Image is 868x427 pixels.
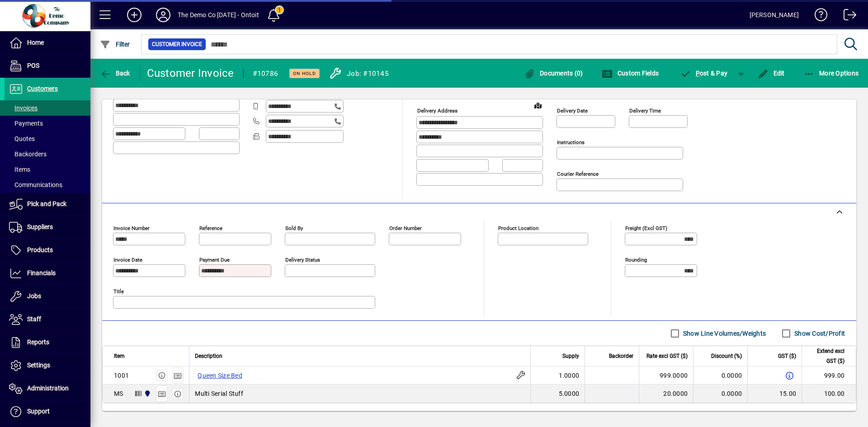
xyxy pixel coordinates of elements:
div: The Demo Co [DATE] - Ontoit [178,8,259,22]
mat-label: Freight (excl GST) [625,225,667,231]
button: Profile [149,7,178,23]
a: View on map [531,98,545,113]
span: Auckland [142,389,152,399]
label: Show Cost/Profit [793,329,845,338]
span: Multi Serial Stuff [195,389,243,398]
div: 1001 [114,371,129,380]
span: Suppliers [27,223,53,230]
a: Job: #10145 [322,65,391,82]
button: Documents (0) [522,65,585,81]
span: P [696,70,700,77]
span: 1.0000 [559,371,580,380]
button: Custom Fields [599,65,661,81]
mat-label: Instructions [557,139,585,145]
span: Backorder [609,351,633,361]
td: 100.00 [802,385,856,403]
a: Products [5,239,90,262]
button: Back [98,65,132,81]
button: Edit [755,65,787,81]
span: Extend excl GST ($) [807,346,844,366]
span: Products [27,246,53,253]
td: 999.00 [802,366,856,385]
span: Description [195,351,222,361]
a: Backorders [5,146,90,162]
a: Suppliers [5,216,90,239]
mat-label: Title [113,288,124,295]
span: Staff [27,315,41,323]
span: Filter [100,41,130,48]
a: Logout [837,2,857,31]
mat-label: Rounding [625,257,647,263]
a: Items [5,162,90,177]
span: Discount (%) [711,351,742,361]
button: Post & Pay [675,65,732,81]
div: Customer Invoice [147,66,234,80]
a: Reports [5,331,90,354]
span: POS [27,62,39,69]
div: 20.0000 [645,389,688,398]
span: Communications [9,181,62,188]
mat-label: Reference [199,225,222,231]
mat-label: Payment due [199,257,230,263]
span: Back [100,70,130,77]
span: Customer Invoice [152,40,202,49]
mat-label: Invoice date [113,257,142,263]
mat-label: Delivery time [629,108,661,114]
span: Settings [27,361,50,369]
a: Staff [5,308,90,331]
mat-label: Courier Reference [557,171,599,177]
a: Support [5,400,90,423]
div: [PERSON_NAME] [750,8,799,22]
a: Jobs [5,285,90,308]
span: Pick and Pack [27,200,66,207]
span: Support [27,408,50,415]
span: ost & Pay [680,70,727,77]
mat-label: Sold by [285,225,303,231]
span: Edit [758,70,785,77]
a: Invoices [5,100,90,116]
a: Payments [5,116,90,131]
button: Filter [98,36,132,52]
td: 15.00 [747,385,802,403]
mat-label: Order number [389,225,422,231]
td: 0.0000 [693,366,747,385]
button: Add [120,7,149,23]
td: 0.0000 [693,385,747,403]
span: Reports [27,338,49,346]
span: Rate excl GST ($) [646,351,688,361]
a: Financials [5,262,90,285]
span: Invoices [9,104,38,112]
label: Queen Size Bed [195,370,245,381]
button: More Options [802,65,861,81]
span: Customers [27,85,58,92]
span: Payments [9,120,43,127]
a: Home [5,32,90,54]
span: Backorders [9,150,47,158]
span: Home [27,39,44,46]
span: Quotes [9,135,35,142]
a: Communications [5,177,90,192]
span: Supply [562,351,579,361]
div: #10786 [253,66,278,81]
mat-label: Product location [498,225,538,231]
a: Pick and Pack [5,193,90,216]
div: Job: #10145 [347,66,389,81]
app-page-header-button: Back [90,65,140,81]
span: GST ($) [778,351,796,361]
span: 5.0000 [559,389,580,398]
span: On hold [293,70,316,76]
span: Documents (0) [524,70,583,77]
mat-label: Delivery status [285,257,320,263]
a: Quotes [5,131,90,146]
span: Administration [27,385,69,392]
a: Administration [5,377,90,400]
div: MS [114,389,123,398]
span: More Options [804,70,859,77]
a: POS [5,55,90,77]
span: Jobs [27,292,41,300]
span: Financials [27,269,56,277]
span: Custom Fields [602,70,659,77]
a: Settings [5,354,90,377]
span: Items [9,166,30,173]
a: Knowledge Base [808,2,828,31]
